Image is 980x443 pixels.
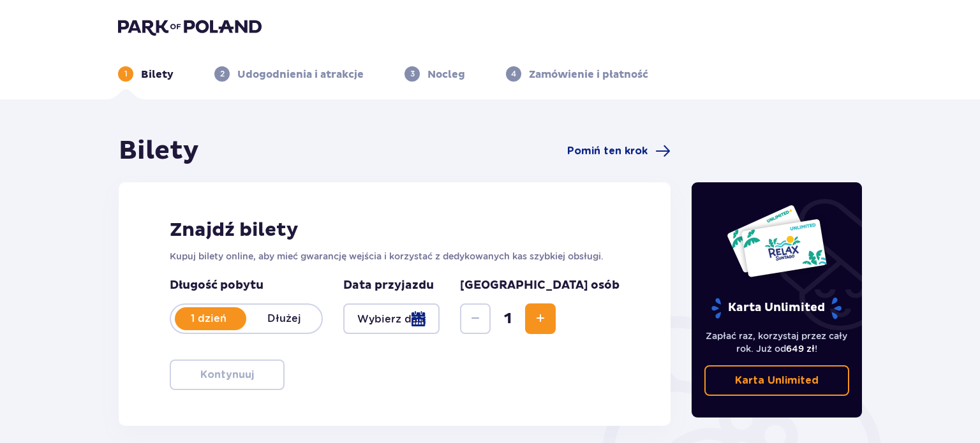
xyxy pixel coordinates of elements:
[170,250,620,263] p: Kupuj bilety online, aby mieć gwarancję wejścia i korzystać z dedykowanych kas szybkiej obsługi.
[214,66,364,82] div: 2Udogodnienia i atrakcje
[170,218,620,242] h2: Znajdź bilety
[220,68,225,80] p: 2
[118,18,262,36] img: Park of Poland logo
[170,359,285,390] button: Kontynuuj
[493,309,523,328] span: 1
[237,68,364,82] p: Udogodnienia i atrakcje
[405,66,465,82] div: 3Nocleg
[529,68,648,82] p: Zamówienie i płatność
[704,330,850,355] p: Zapłać raz, korzystaj przez cały rok. Już od !
[567,143,671,159] a: Pomiń ten krok
[735,374,819,388] p: Karta Unlimited
[786,344,815,354] span: 649 zł
[525,303,556,334] button: Zwiększ
[171,312,246,326] p: 1 dzień
[726,204,828,278] img: Dwie karty całoroczne do Suntago z napisem 'UNLIMITED RELAX', na białym tle z tropikalnymi liśćmi...
[460,303,491,334] button: Zmniejsz
[506,66,648,82] div: 4Zamówienie i płatność
[124,68,128,80] p: 1
[710,297,843,319] p: Karta Unlimited
[343,278,434,293] p: Data przyjazdu
[704,365,850,396] a: Karta Unlimited
[410,68,415,80] p: 3
[170,278,323,293] p: Długość pobytu
[460,278,620,293] p: [GEOGRAPHIC_DATA] osób
[118,66,174,82] div: 1Bilety
[200,368,254,382] p: Kontynuuj
[119,135,199,167] h1: Bilety
[511,68,516,80] p: 4
[427,68,465,82] p: Nocleg
[246,312,322,326] p: Dłużej
[567,144,648,158] span: Pomiń ten krok
[141,68,174,82] p: Bilety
